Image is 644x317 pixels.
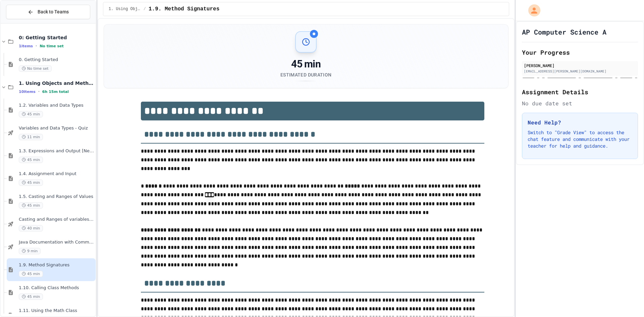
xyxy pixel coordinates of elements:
[19,80,94,86] span: 1. Using Objects and Methods
[19,35,94,41] span: 0: Getting Started
[524,69,636,74] div: [EMAIL_ADDRESS][PERSON_NAME][DOMAIN_NAME]
[19,57,94,63] span: 0. Getting Started
[588,261,637,289] iframe: chat widget
[40,44,64,48] span: No time set
[19,271,43,277] span: 45 min
[38,89,40,94] span: •
[19,148,94,154] span: 1.3. Expressions and Output [New]
[19,44,33,48] span: 1 items
[616,290,637,310] iframe: chat widget
[19,248,41,254] span: 9 min
[19,111,43,117] span: 45 min
[38,8,69,15] span: Back to Teams
[149,5,219,13] span: 1.9. Method Signatures
[19,171,94,177] span: 1.4. Assignment and Input
[42,90,69,94] span: 6h 15m total
[19,225,43,231] span: 40 min
[524,62,636,68] div: [PERSON_NAME]
[19,125,94,131] span: Variables and Data Types - Quiz
[522,27,606,37] h1: AP Computer Science A
[522,48,638,57] h2: Your Progress
[36,43,37,49] span: •
[280,71,331,78] div: Estimated Duration
[528,129,632,149] p: Switch to "Grade View" to access the chat feature and communicate with your teacher for help and ...
[19,294,43,300] span: 45 min
[280,58,331,70] div: 45 min
[19,202,43,209] span: 45 min
[19,134,43,140] span: 11 min
[19,65,52,72] span: No time set
[19,217,94,222] span: Casting and Ranges of variables - Quiz
[19,157,43,163] span: 45 min
[19,308,94,314] span: 1.11. Using the Math Class
[19,194,94,200] span: 1.5. Casting and Ranges of Values
[19,103,94,108] span: 1.2. Variables and Data Types
[19,240,94,245] span: Java Documentation with Comments - Topic 1.8
[19,285,94,291] span: 1.10. Calling Class Methods
[19,262,94,268] span: 1.9. Method Signatures
[144,6,146,12] span: /
[19,90,36,94] span: 10 items
[521,3,542,18] div: My Account
[19,179,43,186] span: 45 min
[522,99,638,107] div: No due date set
[528,118,632,126] h3: Need Help?
[109,6,141,12] span: 1. Using Objects and Methods
[6,5,90,19] button: Back to Teams
[522,87,638,97] h2: Assignment Details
